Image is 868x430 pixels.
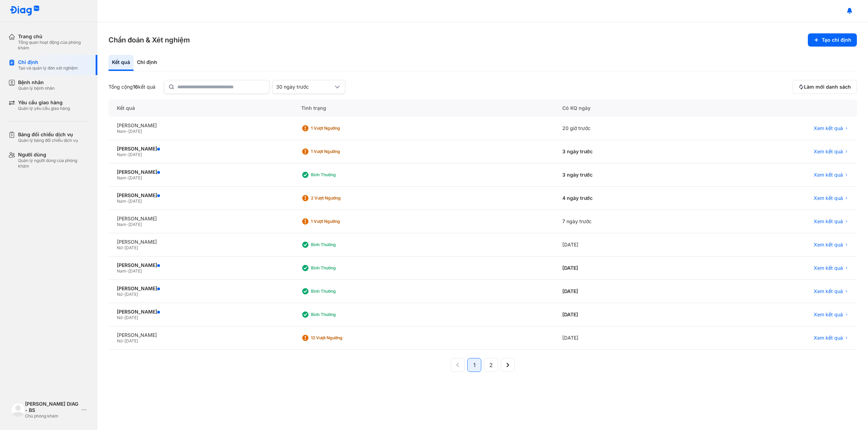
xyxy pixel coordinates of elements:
[814,218,843,225] span: Xem kết quả
[108,84,155,90] div: Tổng cộng kết quả
[124,245,138,250] span: [DATE]
[18,33,89,40] div: Trang chủ
[117,332,284,338] div: [PERSON_NAME]
[122,315,124,320] span: -
[128,268,142,274] span: [DATE]
[311,335,367,341] div: 12 Vượt ngưỡng
[117,245,122,250] span: Nữ
[128,175,142,180] span: [DATE]
[117,292,122,297] span: Nữ
[18,79,55,86] div: Bệnh nhân
[18,106,70,111] div: Quản lý yêu cầu giao hàng
[814,288,843,294] span: Xem kết quả
[554,326,699,350] div: [DATE]
[473,361,476,369] span: 1
[117,152,126,157] span: Nam
[18,131,78,138] div: Bảng đối chiếu dịch vụ
[134,55,161,71] div: Chỉ định
[18,65,78,71] div: Tạo và quản lý đơn xét nghiệm
[554,99,699,117] div: Có KQ ngày
[311,242,367,248] div: Bình thường
[484,358,498,372] button: 2
[554,187,699,210] div: 4 ngày trước
[554,233,699,257] div: [DATE]
[554,210,699,233] div: 7 ngày trước
[128,129,142,134] span: [DATE]
[124,315,138,320] span: [DATE]
[11,403,25,417] img: logo
[814,335,843,341] span: Xem kết quả
[117,262,284,268] div: [PERSON_NAME]
[117,338,122,343] span: Nữ
[117,129,126,134] span: Nam
[554,140,699,163] div: 3 ngày trước
[117,175,126,180] span: Nam
[108,35,190,45] h3: Chẩn đoán & Xét nghiệm
[311,172,367,178] div: Bình thường
[18,158,89,169] div: Quản lý người dùng của phòng khám
[814,148,843,155] span: Xem kết quả
[814,125,843,131] span: Xem kết quả
[311,219,367,224] div: 1 Vượt ngưỡng
[108,55,134,71] div: Kết quả
[117,239,284,245] div: [PERSON_NAME]
[117,198,126,204] span: Nam
[18,40,89,51] div: Tổng quan hoạt động của phòng khám
[117,315,122,320] span: Nữ
[122,338,124,343] span: -
[117,169,284,175] div: [PERSON_NAME]
[117,146,284,152] div: [PERSON_NAME]
[117,216,284,222] div: [PERSON_NAME]
[467,358,481,372] button: 1
[18,99,70,106] div: Yêu cầu giao hàng
[311,125,367,131] div: 1 Vượt ngưỡng
[25,413,79,419] div: Chủ phòng khám
[126,222,128,227] span: -
[554,117,699,140] div: 20 giờ trước
[117,268,126,274] span: Nam
[814,195,843,201] span: Xem kết quả
[128,152,142,157] span: [DATE]
[117,192,284,198] div: [PERSON_NAME]
[126,268,128,274] span: -
[25,401,79,413] div: [PERSON_NAME] DIAG - BS
[10,6,40,16] img: logo
[122,245,124,250] span: -
[133,84,138,90] span: 16
[128,222,142,227] span: [DATE]
[293,99,554,117] div: Tình trạng
[18,86,55,91] div: Quản lý bệnh nhân
[554,257,699,280] div: [DATE]
[311,289,367,294] div: Bình thường
[554,163,699,187] div: 3 ngày trước
[814,242,843,248] span: Xem kết quả
[117,309,284,315] div: [PERSON_NAME]
[126,152,128,157] span: -
[18,138,78,143] div: Quản lý bảng đối chiếu dịch vụ
[117,285,284,292] div: [PERSON_NAME]
[126,129,128,134] span: -
[489,361,493,369] span: 2
[311,312,367,317] div: Bình thường
[126,198,128,204] span: -
[276,84,333,90] div: 30 ngày trước
[554,303,699,326] div: [DATE]
[814,172,843,178] span: Xem kết quả
[808,33,857,47] button: Tạo chỉ định
[117,222,126,227] span: Nam
[793,80,857,94] button: Làm mới danh sách
[128,198,142,204] span: [DATE]
[126,175,128,180] span: -
[814,311,843,318] span: Xem kết quả
[108,99,293,117] div: Kết quả
[804,84,851,90] span: Làm mới danh sách
[18,152,89,158] div: Người dùng
[124,338,138,343] span: [DATE]
[311,265,367,271] div: Bình thường
[124,292,138,297] span: [DATE]
[814,265,843,271] span: Xem kết quả
[18,59,78,65] div: Chỉ định
[117,122,284,129] div: [PERSON_NAME]
[122,292,124,297] span: -
[311,195,367,201] div: 2 Vượt ngưỡng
